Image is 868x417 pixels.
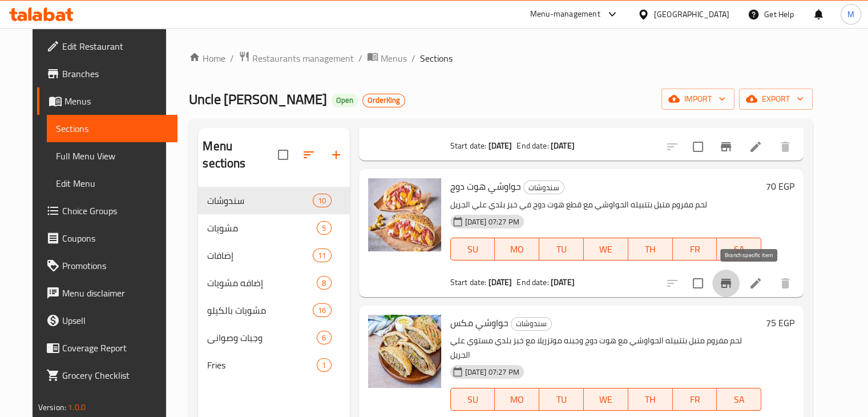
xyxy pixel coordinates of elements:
span: Grocery Checklist [62,368,168,382]
button: FR [673,388,717,411]
span: سندوشات [207,194,313,207]
span: FR [677,241,713,258]
button: SU [450,388,495,411]
div: سندوشات10 [198,187,349,214]
span: Sections [56,122,168,135]
b: [DATE] [488,275,512,290]
div: مشويات بالكيلو16 [198,296,349,324]
a: Coupons [37,224,177,252]
span: TH [633,241,668,258]
a: Upsell [37,307,177,334]
span: سندوشات [524,181,564,194]
h6: 70 EGP [766,178,794,194]
span: FR [677,391,713,408]
button: WE [584,238,628,260]
span: TU [544,241,579,258]
button: SU [450,238,495,260]
button: import [661,89,734,110]
div: Fries1 [198,351,349,379]
span: WE [588,241,624,258]
button: SA [717,238,761,260]
span: Restaurants management [252,51,354,65]
div: إضافات11 [198,242,349,269]
img: حواوشي مكس [368,315,441,388]
span: 1.0.0 [68,400,86,415]
span: Uncle [PERSON_NAME] [189,86,327,112]
a: Edit Menu [47,170,177,197]
span: 6 [317,332,330,343]
button: Branch-specific-item [712,133,740,161]
span: [DATE] 07:27 PM [461,367,524,378]
a: Home [189,51,225,65]
button: TH [628,238,673,260]
div: items [313,303,331,317]
button: MO [495,388,539,411]
div: items [313,194,331,207]
a: Menus [37,87,177,115]
span: WE [588,391,624,408]
span: Choice Groups [62,204,168,218]
span: Promotions [62,259,168,272]
span: 16 [313,305,330,316]
span: Menus [381,51,407,65]
div: سندوشات [523,181,564,194]
span: Coupons [62,231,168,245]
span: Version: [38,400,66,415]
b: [DATE] [551,275,575,290]
span: SU [455,241,491,258]
div: إضافه مشويات8 [198,269,349,296]
span: MO [499,391,535,408]
span: 11 [313,250,330,261]
li: / [411,51,415,65]
button: SA [717,388,761,411]
p: لحم مفروم متبل بتتبيله الحواوشي مع قطع هوت دوج في خبز بلدي علي الجريل [450,198,762,212]
div: وجبات وصواني6 [198,324,349,351]
span: OrderKing [363,95,405,105]
a: Promotions [37,252,177,279]
li: / [358,51,362,65]
span: مشويات بالكيلو [207,303,313,317]
a: Edit Restaurant [37,33,177,60]
h2: Menu sections [203,138,277,172]
a: Grocery Checklist [37,362,177,389]
span: Full Menu View [56,149,168,163]
span: حواوشي مكس [450,314,508,331]
span: Select to update [686,135,710,159]
span: حواوشي هوت دوج [450,178,521,195]
span: import [671,92,725,106]
span: Start date: [450,275,487,290]
span: SA [721,241,757,258]
span: Sort sections [295,141,322,169]
li: / [230,51,234,65]
div: items [317,276,331,290]
nav: Menu sections [198,182,349,383]
a: Coverage Report [37,334,177,362]
span: Sections [420,51,453,65]
h6: 75 EGP [766,315,794,331]
button: FR [673,238,717,260]
span: وجبات وصواني [207,331,317,344]
span: export [748,92,804,106]
b: [DATE] [551,138,575,153]
span: مشويات [207,221,317,235]
a: Full Menu View [47,142,177,170]
a: Edit menu item [749,276,762,290]
span: إضافات [207,248,313,262]
a: Menu disclaimer [37,279,177,307]
span: 8 [317,278,330,288]
span: Menu disclaimer [62,286,168,300]
span: Coverage Report [62,341,168,355]
div: إضافه مشويات [207,276,317,290]
span: سندوشات [511,317,551,330]
span: 10 [313,195,330,206]
span: SU [455,391,491,408]
a: Choice Groups [37,197,177,224]
div: Open [332,94,358,107]
button: MO [495,238,539,260]
span: Fries [207,358,317,372]
img: حواوشي هوت دوج [368,178,441,251]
